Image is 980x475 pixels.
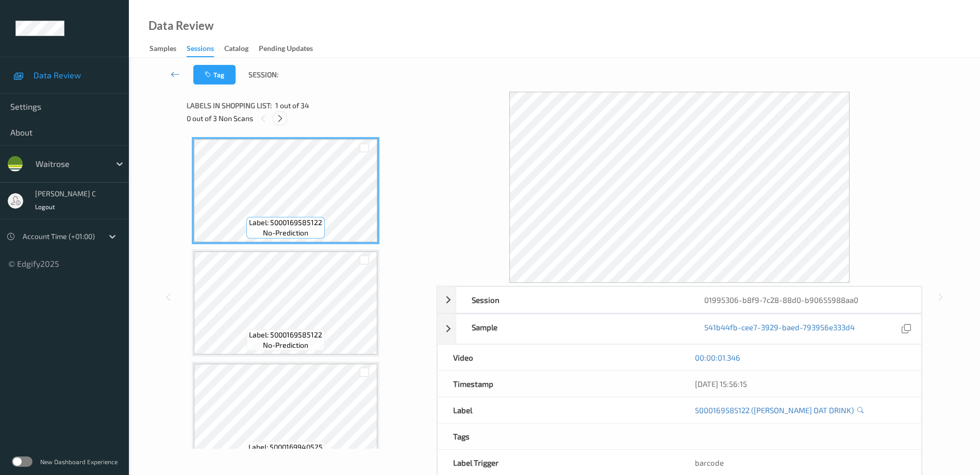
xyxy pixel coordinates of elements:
[704,322,855,336] a: 541b44fb-cee7-3929-baed-793956e333d4
[148,21,213,31] div: Data Review
[249,330,322,340] span: Label: 5000169585122
[150,43,176,56] div: Samples
[224,42,259,56] a: Catalog
[438,371,679,397] div: Timestamp
[689,287,921,313] div: 01995306-b8f9-7c28-88d0-b90655988aa0
[438,345,679,370] div: Video
[248,70,278,80] span: Session:
[695,379,906,389] div: [DATE] 15:56:15
[456,287,689,313] div: Session
[437,314,922,344] div: Sample541b44fb-cee7-3929-baed-793956e333d4
[695,352,740,363] a: 00:00:01.346
[248,442,323,452] span: Label: 5000169940525
[263,228,308,238] span: no-prediction
[437,286,922,313] div: Session01995306-b8f9-7c28-88d0-b90655988aa0
[193,65,236,84] button: Tag
[438,423,679,449] div: Tags
[187,112,429,125] div: 0 out of 3 Non Scans
[187,43,214,57] div: Sessions
[259,43,313,56] div: Pending Updates
[249,217,322,228] span: Label: 5000169585122
[187,100,272,111] span: Labels in shopping list:
[150,42,187,56] a: Samples
[259,42,323,56] a: Pending Updates
[187,42,224,57] a: Sessions
[456,314,689,344] div: Sample
[263,340,308,350] span: no-prediction
[275,100,309,111] span: 1 out of 34
[695,405,854,415] a: 5000169585122 ([PERSON_NAME] OAT DRINK)
[438,397,679,423] div: Label
[224,43,248,56] div: Catalog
